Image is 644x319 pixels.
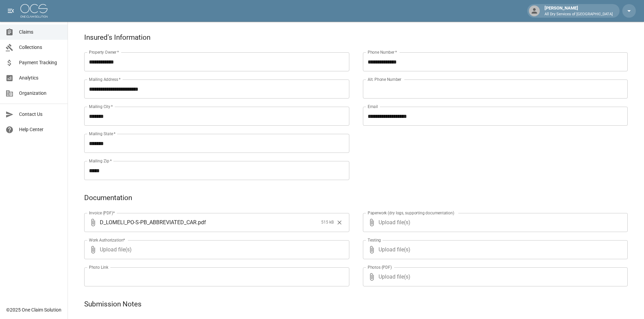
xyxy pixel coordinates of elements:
[545,12,613,17] p: All Dry Services of [GEOGRAPHIC_DATA]
[89,237,125,243] label: Work Authorization*
[368,76,401,82] label: Alt. Phone Number
[4,4,18,18] button: open drawer
[20,4,48,18] img: ocs-logo-white-transparent.png
[19,59,62,66] span: Payment Tracking
[368,237,381,243] label: Testing
[89,131,115,137] label: Mailing State
[89,264,108,270] label: Photo Link
[542,5,615,17] div: [PERSON_NAME]
[379,213,610,232] span: Upload file(s)
[19,111,62,118] span: Contact Us
[89,76,121,82] label: Mailing Address
[379,240,610,259] span: Upload file(s)
[89,104,113,109] label: Mailing City
[334,217,345,228] button: Clear
[89,210,115,216] label: Invoice (PDF)*
[368,104,378,109] label: Email
[19,74,62,82] span: Analytics
[100,218,197,226] span: D_LOMELI_PO-S-PB_ABBREVIATED_CAR
[19,44,62,51] span: Collections
[197,218,206,226] span: . pdf
[89,49,119,55] label: Property Owner
[100,240,331,259] span: Upload file(s)
[379,267,610,286] span: Upload file(s)
[368,210,454,216] label: Paperwork (dry logs, supporting documentation)
[6,306,61,313] div: © 2025 One Claim Solution
[368,49,397,55] label: Phone Number
[19,90,62,97] span: Organization
[368,264,392,270] label: Photos (PDF)
[19,29,62,36] span: Claims
[89,158,112,164] label: Mailing Zip
[19,126,62,133] span: Help Center
[321,219,334,226] span: 515 kB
